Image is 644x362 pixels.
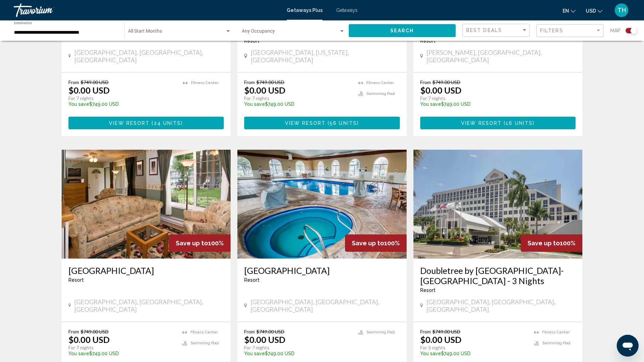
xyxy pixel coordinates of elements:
[237,150,407,259] img: 3283O01X.jpg
[244,351,265,356] span: You save
[244,101,265,107] span: You save
[285,120,326,126] span: View Resort
[466,28,528,33] mat-select: Sort by
[426,49,576,64] span: [PERSON_NAME], [GEOGRAPHIC_DATA], [GEOGRAPHIC_DATA]
[345,234,407,252] div: 100%
[413,150,583,259] img: RM43E01X.jpg
[563,6,576,16] button: Change language
[420,79,431,85] span: From
[154,120,181,126] span: 24 units
[366,92,395,96] span: Swimming Pool
[244,95,351,101] p: For 7 nights
[68,351,176,356] p: $749.00 USD
[586,8,596,14] span: USD
[244,117,400,129] button: View Resort(56 units)
[176,240,208,247] span: Save up to
[191,81,219,85] span: Fitness Center
[81,79,109,85] span: $749.00 USD
[336,7,358,13] a: Getaways
[521,234,582,252] div: 100%
[190,330,218,334] span: Fitness Center
[68,265,224,276] a: [GEOGRAPHIC_DATA]
[250,298,400,313] span: [GEOGRAPHIC_DATA], [GEOGRAPHIC_DATA], [GEOGRAPHIC_DATA]
[244,329,255,334] span: From
[617,7,626,14] span: TH
[68,101,176,107] p: $749.00 USD
[461,120,502,126] span: View Resort
[68,351,89,356] span: You save
[62,150,231,259] img: 0485I01L.jpg
[352,240,384,247] span: Save up to
[617,335,639,357] iframe: Button to launch messaging window
[244,334,285,345] p: $0.00 USD
[433,329,460,334] span: $749.00 USD
[244,85,285,95] p: $0.00 USD
[256,79,284,85] span: $749.00 USD
[420,95,569,101] p: For 7 nights
[190,341,219,345] span: Swimming Pool
[68,95,176,101] p: For 7 nights
[244,345,351,351] p: For 7 nights
[420,351,528,356] p: $749.00 USD
[366,330,395,334] span: Swimming Pool
[74,298,224,313] span: [GEOGRAPHIC_DATA], [GEOGRAPHIC_DATA], [GEOGRAPHIC_DATA]
[390,28,414,34] span: Search
[68,79,79,85] span: From
[14,3,280,17] a: Travorium
[536,24,603,38] button: Filter
[68,101,89,107] span: You save
[244,277,260,283] span: Resort
[68,334,110,345] p: $0.00 USD
[420,101,569,107] p: $749.00 USD
[420,334,461,345] p: $0.00 USD
[420,329,431,334] span: From
[420,117,576,129] button: View Resort(16 units)
[256,329,284,334] span: $749.00 USD
[81,329,109,334] span: $749.00 USD
[542,330,570,334] span: Fitness Center
[244,265,400,276] a: [GEOGRAPHIC_DATA]
[169,234,231,252] div: 100%
[68,277,84,283] span: Resort
[244,351,351,356] p: $749.00 USD
[420,101,441,107] span: You save
[420,345,528,351] p: For 3 nights
[540,28,563,33] span: Filters
[287,7,323,13] a: Getaways Plus
[68,117,224,129] button: View Resort(24 units)
[109,120,150,126] span: View Resort
[74,49,224,64] span: [GEOGRAPHIC_DATA], [GEOGRAPHIC_DATA], [GEOGRAPHIC_DATA]
[420,351,441,356] span: You save
[420,265,576,286] a: Doubletree by [GEOGRAPHIC_DATA]-[GEOGRAPHIC_DATA] - 3 Nights
[466,28,502,33] span: Best Deals
[366,81,394,85] span: Fitness Center
[613,3,630,17] button: User Menu
[420,85,461,95] p: $0.00 USD
[251,49,399,64] span: [GEOGRAPHIC_DATA], [US_STATE], [GEOGRAPHIC_DATA]
[349,24,456,37] button: Search
[586,6,602,16] button: Change currency
[150,120,183,126] span: ( )
[68,329,79,334] span: From
[502,120,535,126] span: ( )
[426,298,576,313] span: [GEOGRAPHIC_DATA], [GEOGRAPHIC_DATA], [GEOGRAPHIC_DATA]
[433,79,460,85] span: $749.00 USD
[330,120,357,126] span: 56 units
[244,101,351,107] p: $749.00 USD
[68,345,176,351] p: For 7 nights
[610,26,621,35] span: Map
[563,8,569,14] span: en
[68,85,110,95] p: $0.00 USD
[420,287,436,293] span: Resort
[542,341,570,345] span: Swimming Pool
[244,79,255,85] span: From
[326,120,359,126] span: ( )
